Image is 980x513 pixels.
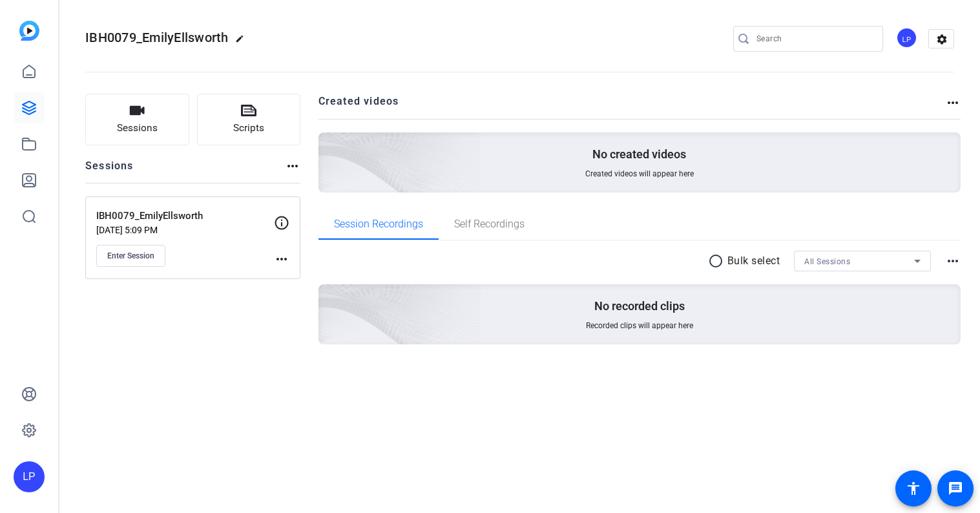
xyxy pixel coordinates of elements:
p: No recorded clips [594,298,685,314]
p: [DATE] 5:09 PM [96,225,274,235]
h2: Created videos [318,94,946,119]
p: IBH0079_EmilyEllsworth [96,209,274,224]
mat-icon: radio_button_unchecked [708,253,727,269]
div: LP [896,27,917,48]
span: Session Recordings [334,219,423,229]
span: IBH0079_EmilyEllsworth [85,30,229,45]
img: embarkstudio-empty-session.png [174,156,482,437]
span: All Sessions [804,257,850,266]
button: Sessions [85,94,189,145]
mat-icon: more_horiz [285,158,300,174]
span: Enter Session [107,251,154,261]
mat-icon: more_horiz [945,95,961,110]
ngx-avatar: Layn Pieratt [896,27,919,50]
span: Created videos will appear here [585,169,694,179]
h2: Sessions [85,158,134,183]
span: Recorded clips will appear here [586,320,693,331]
img: Creted videos background [174,5,482,285]
button: Enter Session [96,245,165,267]
p: No created videos [592,147,686,162]
mat-icon: more_horiz [945,253,961,269]
button: Scripts [197,94,301,145]
mat-icon: edit [235,34,251,50]
mat-icon: accessibility [906,481,921,496]
mat-icon: settings [929,30,955,49]
input: Search [756,31,873,47]
span: Sessions [117,121,158,136]
span: Self Recordings [454,219,525,229]
img: blue-gradient.svg [19,21,39,41]
p: Bulk select [727,253,780,269]
mat-icon: more_horiz [274,251,289,267]
div: LP [14,461,45,492]
span: Scripts [233,121,264,136]
mat-icon: message [948,481,963,496]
